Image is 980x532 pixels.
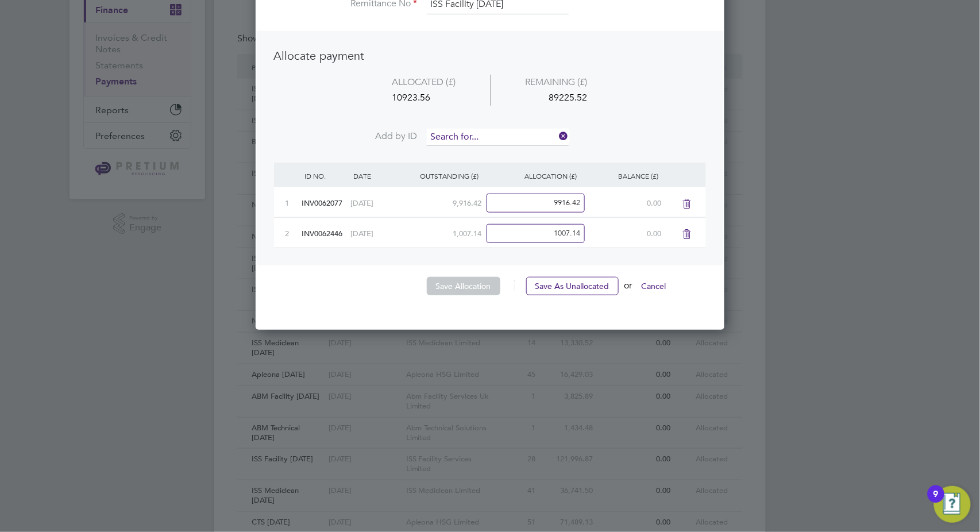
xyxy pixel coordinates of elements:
[933,494,939,509] div: 9
[632,277,676,295] button: Cancel
[400,218,481,248] div: 1,007.14
[376,130,418,142] span: Add by ID
[302,187,350,217] div: INV0062077
[358,90,491,106] div: 10923.56
[481,163,580,189] div: ALLOCATION (£)
[285,218,302,248] div: 2
[580,187,661,217] div: 0.00
[400,163,481,189] div: OUTSTANDING (£)
[491,75,622,90] div: REMAINING (£)
[274,277,706,307] li: or
[427,277,500,295] button: Save Allocation
[491,90,622,106] div: 89225.52
[580,218,661,248] div: 0.00
[400,187,481,217] div: 9,916.42
[274,48,706,63] h3: Allocate payment
[351,163,400,189] div: DATE
[427,129,569,146] input: Search for...
[285,187,302,217] div: 1
[351,187,400,217] div: [DATE]
[302,218,350,248] div: INV0062446
[580,163,661,189] div: BALANCE (£)
[351,218,400,248] div: [DATE]
[934,486,971,523] button: Open Resource Center, 9 new notifications
[302,163,350,189] div: ID NO.
[358,75,491,90] div: ALLOCATED (£)
[526,277,619,295] button: Save As Unallocated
